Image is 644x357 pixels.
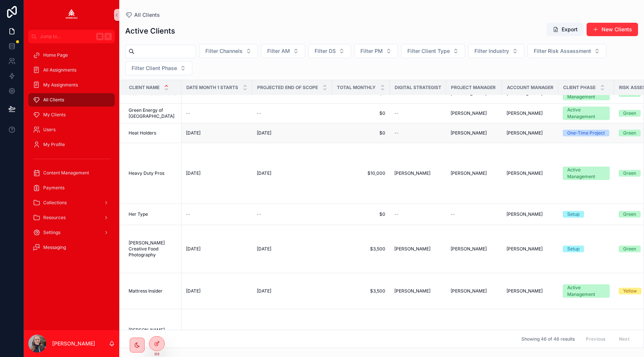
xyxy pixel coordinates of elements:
[567,246,580,252] div: Setup
[28,196,115,209] a: Collections
[337,110,385,116] span: $0
[451,288,487,294] span: [PERSON_NAME]
[43,127,56,133] span: Users
[337,170,385,176] a: $10,000
[623,110,636,117] div: Green
[129,240,177,258] a: [PERSON_NAME] Creative Food Photography
[401,44,465,58] button: Select Button
[257,288,271,294] span: [DATE]
[129,170,177,176] a: Heavy Duty Pros
[129,288,177,294] a: Mattress Insider
[337,211,385,217] a: $0
[186,170,248,176] a: [DATE]
[394,170,430,176] span: [PERSON_NAME]
[129,211,148,217] span: Her Type
[451,288,498,294] a: [PERSON_NAME]
[451,85,496,91] span: Project Manager
[451,110,498,116] a: [PERSON_NAME]
[257,211,261,217] span: --
[28,226,115,239] a: Settings
[199,44,258,58] button: Select Button
[28,108,115,121] a: My Clients
[337,288,385,294] a: $3,500
[451,170,487,176] span: [PERSON_NAME]
[315,47,336,55] span: Filter DS
[567,130,605,136] div: One-Time Project
[394,130,399,136] span: --
[186,110,248,116] a: --
[451,130,487,136] span: [PERSON_NAME]
[267,47,290,55] span: Filter AM
[43,185,64,191] span: Payments
[506,246,554,252] a: [PERSON_NAME]
[257,288,328,294] a: [DATE]
[132,64,177,72] span: Filter Client Phase
[623,246,636,252] div: Green
[534,47,591,55] span: Filter Risk Assessment
[354,44,398,58] button: Select Button
[43,82,78,88] span: My Assignments
[257,170,328,176] a: [DATE]
[43,67,76,73] span: All Assignments
[43,142,65,148] span: My Profile
[257,211,328,217] a: --
[395,85,441,91] span: Digital Strategist
[567,167,605,180] div: Active Management
[43,112,66,118] span: My Clients
[129,85,160,91] span: Client Name
[451,170,498,176] a: [PERSON_NAME]
[24,43,119,264] div: scrollable content
[547,23,584,36] button: Export
[451,246,498,252] a: [PERSON_NAME]
[205,47,243,55] span: Filter Channels
[506,246,543,252] span: [PERSON_NAME]
[623,288,637,294] div: Yellow
[567,211,580,218] div: Setup
[521,336,575,342] span: Showing 46 of 46 results
[567,284,605,298] div: Active Management
[394,211,399,217] span: --
[623,211,636,218] div: Green
[506,288,543,294] span: [PERSON_NAME]
[186,246,201,252] span: [DATE]
[28,78,115,92] a: My Assignments
[186,130,201,136] span: [DATE]
[186,110,190,116] span: --
[257,110,328,116] a: --
[28,241,115,254] a: Messaging
[134,11,160,19] span: All Clients
[506,130,543,136] span: [PERSON_NAME]
[257,170,271,176] span: [DATE]
[186,288,201,294] span: [DATE]
[563,211,610,218] a: Setup
[66,9,78,21] img: App logo
[451,130,498,136] a: [PERSON_NAME]
[360,47,383,55] span: Filter PM
[394,110,442,116] a: --
[129,288,162,294] span: Mattress Insider
[451,110,487,116] span: [PERSON_NAME]
[186,170,201,176] span: [DATE]
[451,246,487,252] span: [PERSON_NAME]
[587,23,638,36] button: New Clients
[394,288,442,294] a: [PERSON_NAME]
[28,211,115,224] a: Resources
[129,107,177,119] a: Green Energy of [GEOGRAPHIC_DATA]
[43,170,89,176] span: Content Management
[563,246,610,252] a: Setup
[308,44,351,58] button: Select Button
[337,246,385,252] a: $3,500
[394,130,442,136] a: --
[28,63,115,77] a: All Assignments
[186,211,248,217] a: --
[337,130,385,136] a: $0
[451,211,455,217] span: --
[507,85,553,91] span: Account Manager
